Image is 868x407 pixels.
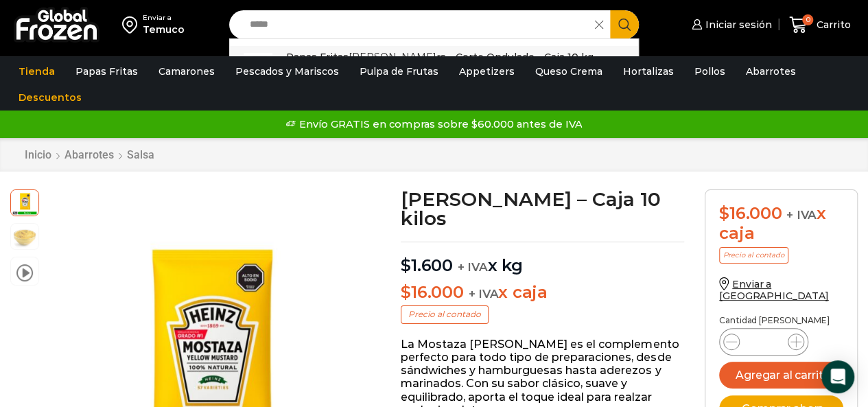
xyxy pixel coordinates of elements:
[821,360,854,393] div: Open Intercom Messenger
[122,13,143,36] img: address-field-icon.svg
[458,260,488,274] span: + IVA
[786,9,854,41] a: 0 Carrito
[11,188,38,216] span: mostaza
[401,282,463,302] bdi: 16.000
[688,58,732,84] a: Pollos
[24,148,52,161] a: Inicio
[719,247,788,264] p: Precio al contado
[401,255,411,275] span: $
[688,11,772,38] a: Iniciar sesión
[719,204,843,244] div: x caja
[813,18,851,32] span: Carrito
[353,58,445,84] a: Pulpa de Frutas
[349,51,436,64] strong: [PERSON_NAME]
[702,18,772,32] span: Iniciar sesión
[719,362,843,388] button: Agregar al carrito
[616,58,681,84] a: Hortalizas
[401,242,684,276] p: x kg
[64,148,115,161] a: Abarrotes
[69,58,145,84] a: Papas Fritas
[739,58,803,84] a: Abarrotes
[401,189,684,228] h1: [PERSON_NAME] – Caja 10 kilos
[719,316,843,325] p: Cantidad [PERSON_NAME]
[468,287,498,301] span: + IVA
[286,49,594,65] p: Papas Fritas rs - Corte Ondulado - Caja 10 kg
[719,203,782,223] bdi: 16.000
[719,278,829,302] a: Enviar a [GEOGRAPHIC_DATA]
[751,332,777,351] input: Product quantity
[24,148,155,161] nav: Breadcrumb
[126,148,155,161] a: Salsa
[401,255,453,275] bdi: 1.600
[528,58,609,84] a: Queso Crema
[143,23,185,36] div: Temuco
[401,283,684,303] p: x caja
[610,10,639,39] button: Search button
[719,203,729,223] span: $
[152,58,222,84] a: Camarones
[143,13,185,23] div: Enviar a
[12,58,62,84] a: Tienda
[401,282,411,302] span: $
[12,84,89,111] a: Descuentos
[802,14,813,25] span: 0
[230,46,639,89] a: Papas Fritas[PERSON_NAME]rs - Corte Ondulado - Caja 10 kg $2.710
[452,58,521,84] a: Appetizers
[786,208,817,222] span: + IVA
[401,305,489,323] p: Precio al contado
[11,224,38,251] span: mostaza
[228,58,346,84] a: Pescados y Mariscos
